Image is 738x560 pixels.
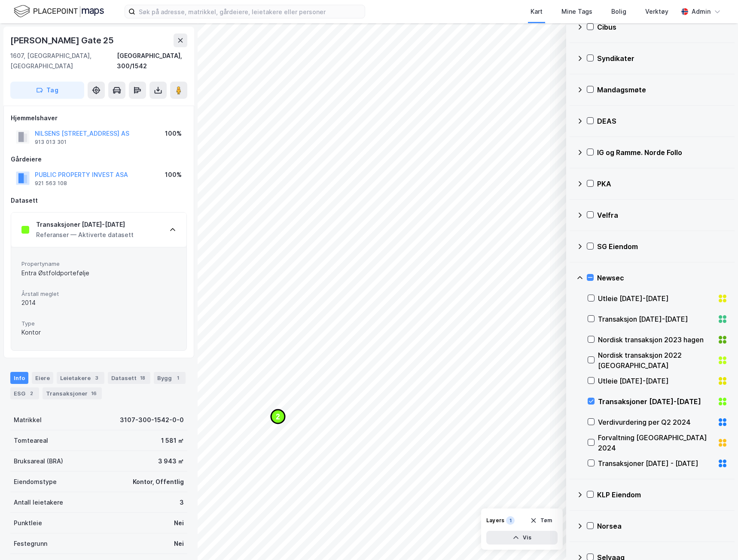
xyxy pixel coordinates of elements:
[14,518,42,528] div: Punktleie
[161,435,184,446] div: 1 581 ㎡
[598,350,714,371] div: Nordisk transaksjon 2022 [GEOGRAPHIC_DATA]
[598,396,714,407] div: Transaksjoner [DATE]-[DATE]
[598,458,714,469] div: Transaksjoner [DATE] - [DATE]
[506,516,515,525] div: 1
[158,456,184,466] div: 3 943 ㎡
[597,521,728,531] div: Norsea
[695,519,738,560] iframe: Chat Widget
[21,327,176,338] div: Kontor
[598,314,714,324] div: Transaksjon [DATE]-[DATE]
[598,417,714,427] div: Verdivurdering per Q2 2024
[36,230,134,240] div: Referanser — Aktiverte datasett
[597,116,728,126] div: DEAS
[21,260,176,268] span: Propertyname
[597,210,728,220] div: Velfra
[174,518,184,528] div: Nei
[695,519,738,560] div: Kontrollprogram for chat
[486,517,504,524] div: Layers
[117,51,187,71] div: [GEOGRAPHIC_DATA], 300/1542
[14,4,104,19] img: logo.f888ab2527a4732fd821a326f86c7f29.svg
[611,6,626,17] div: Bolig
[21,268,176,278] div: Entra Østfoldportefølje
[10,51,117,71] div: 1607, [GEOGRAPHIC_DATA], [GEOGRAPHIC_DATA]
[597,147,728,158] div: IG og Ramme. Norde Follo
[10,372,28,384] div: Info
[692,6,711,17] div: Admin
[57,372,104,384] div: Leietakere
[14,477,57,487] div: Eiendomstype
[133,477,184,487] div: Kontor, Offentlig
[598,432,714,453] div: Forvaltning [GEOGRAPHIC_DATA] 2024
[21,290,176,298] span: Årstall meglet
[135,5,365,18] input: Søk på adresse, matrikkel, gårdeiere, leietakere eller personer
[531,6,543,17] div: Kart
[11,113,187,123] div: Hjemmelshaver
[486,531,558,545] button: Vis
[165,170,182,180] div: 100%
[36,219,134,230] div: Transaksjoner [DATE]-[DATE]
[276,413,280,420] text: 2
[597,179,728,189] div: PKA
[21,320,176,327] span: Type
[14,539,47,549] div: Festegrunn
[174,374,182,382] div: 1
[89,389,98,398] div: 16
[108,372,150,384] div: Datasett
[271,410,285,423] div: Map marker
[120,415,184,425] div: 3107-300-1542-0-0
[645,6,668,17] div: Verktøy
[597,85,728,95] div: Mandagsmøte
[597,273,728,283] div: Newsec
[10,33,116,47] div: [PERSON_NAME] Gate 25
[598,335,714,345] div: Nordisk transaksjon 2023 hagen
[14,415,42,425] div: Matrikkel
[597,22,728,32] div: Cibus
[598,293,714,304] div: Utleie [DATE]-[DATE]
[14,456,63,466] div: Bruksareal (BRA)
[525,514,558,527] button: Tøm
[10,82,84,99] button: Tag
[561,6,592,17] div: Mine Tags
[21,298,176,308] div: 2014
[32,372,53,384] div: Eiere
[14,497,63,508] div: Antall leietakere
[35,180,67,187] div: 921 563 108
[597,53,728,64] div: Syndikater
[165,128,182,139] div: 100%
[11,154,187,164] div: Gårdeiere
[180,497,184,508] div: 3
[92,374,101,382] div: 3
[597,241,728,252] div: SG Eiendom
[14,435,48,446] div: Tomteareal
[27,389,36,398] div: 2
[10,387,39,399] div: ESG
[154,372,186,384] div: Bygg
[35,139,67,146] div: 913 013 301
[11,195,187,206] div: Datasett
[43,387,102,399] div: Transaksjoner
[598,376,714,386] div: Utleie [DATE]-[DATE]
[597,490,728,500] div: KLP Eiendom
[138,374,147,382] div: 18
[174,539,184,549] div: Nei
